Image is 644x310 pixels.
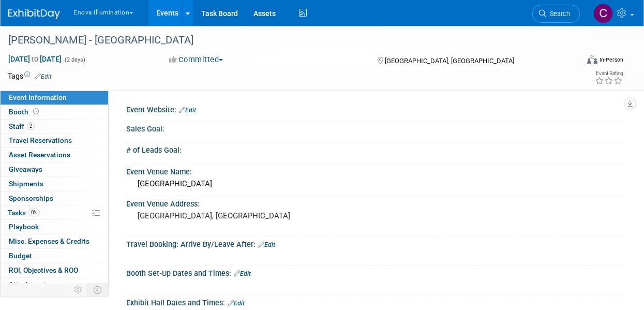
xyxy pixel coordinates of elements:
div: [GEOGRAPHIC_DATA] [134,176,616,192]
button: Committed [166,54,227,65]
span: Budget [9,252,32,260]
div: Booth Set-Up Dates and Times: [126,265,623,279]
a: Search [532,5,580,23]
span: Tasks [8,209,40,217]
span: Event Information [9,93,67,101]
div: [PERSON_NAME] - [GEOGRAPHIC_DATA] [5,31,571,50]
a: Travel Reservations [1,134,108,147]
img: Format-Inperson.png [587,55,597,64]
span: Booth not reserved yet [31,108,41,115]
a: Sponsorships [1,191,108,205]
a: Attachments [1,278,108,292]
a: Shipments [1,177,108,191]
span: Giveaways [9,165,42,173]
span: [DATE] [DATE] [8,54,62,64]
span: ROI, Objectives & ROO [9,266,78,274]
div: Sales Goal: [126,121,623,134]
span: 2 [27,122,35,130]
span: Shipments [9,180,43,188]
span: Misc. Expenses & Credits [9,237,89,245]
span: Search [546,10,570,18]
a: ROI, Objectives & ROO [1,263,108,277]
span: 0% [28,209,40,216]
a: Misc. Expenses & Credits [1,234,108,248]
span: Sponsorships [9,194,53,202]
span: [GEOGRAPHIC_DATA], [GEOGRAPHIC_DATA] [385,57,514,65]
img: ExhibitDay [8,9,60,19]
span: (2 days) [64,56,85,63]
a: Staff2 [1,120,108,134]
td: Personalize Event Tab Strip [69,283,87,297]
div: In-Person [599,56,623,64]
span: Staff [9,122,35,130]
span: Playbook [9,223,39,231]
span: Attachments [9,281,50,289]
a: Edit [35,73,52,80]
div: Event Rating [595,71,623,76]
a: Tasks0% [1,206,108,220]
div: Event Format [534,54,623,69]
a: Event Information [1,91,108,105]
div: Event Venue Address: [126,196,623,209]
img: Coley McClendon [593,4,613,23]
a: Edit [258,241,275,248]
a: Edit [228,300,245,307]
span: to [30,55,40,63]
pre: [GEOGRAPHIC_DATA], [GEOGRAPHIC_DATA] [138,211,322,220]
span: Booth [9,108,41,116]
td: Tags [8,71,52,81]
div: Event Venue Name: [126,164,623,177]
span: Travel Reservations [9,136,72,144]
a: Booth [1,105,108,119]
a: Giveaways [1,163,108,176]
div: Travel Booking: Arrive By/Leave After: [126,237,623,250]
a: Budget [1,249,108,263]
div: Exhibit Hall Dates and Times: [126,295,623,308]
a: Playbook [1,220,108,234]
a: Asset Reservations [1,148,108,162]
a: Edit [234,270,251,277]
div: # of Leads Goal: [126,142,623,155]
div: Event Website: [126,102,623,115]
a: Edit [179,107,196,114]
td: Toggle Event Tabs [87,283,109,297]
span: Asset Reservations [9,151,70,159]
